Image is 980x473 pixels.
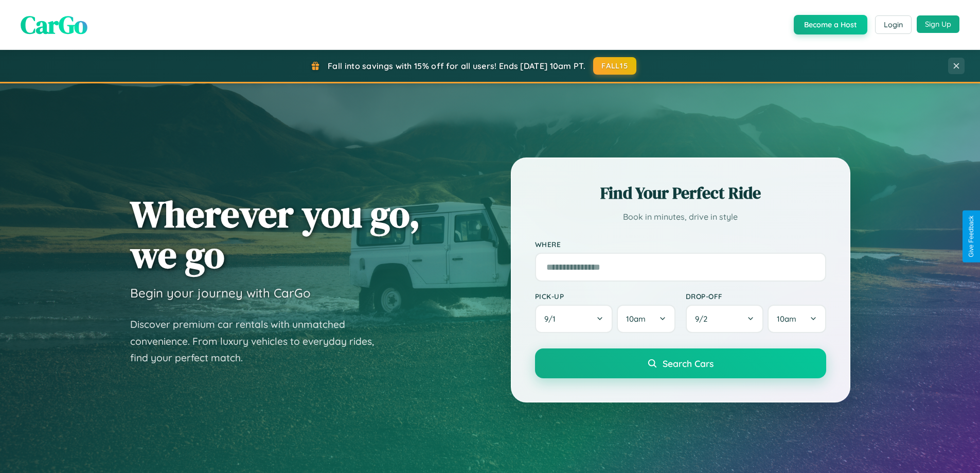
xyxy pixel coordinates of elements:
span: 10am [626,314,646,324]
p: Book in minutes, drive in style [535,209,826,224]
button: FALL15 [593,57,636,75]
span: CarGo [21,8,87,42]
button: 9/2 [686,305,764,333]
span: 10am [777,314,796,324]
label: Drop-off [686,292,826,301]
button: Become a Host [794,15,867,34]
button: Sign Up [917,15,959,33]
h3: Begin your journey with CarGo [130,285,311,301]
button: 10am [768,305,826,333]
label: Where [535,240,826,249]
button: 9/1 [535,305,613,333]
span: 9 / 2 [695,314,712,324]
span: Fall into savings with 15% off for all users! Ends [DATE] 10am PT. [328,61,585,71]
button: Search Cars [535,348,826,378]
p: Discover premium car rentals with unmatched convenience. From luxury vehicles to everyday rides, ... [130,316,387,366]
h2: Find Your Perfect Ride [535,182,826,204]
div: Give Feedback [968,216,975,257]
label: Pick-up [535,292,675,301]
button: 10am [617,305,675,333]
span: Search Cars [663,358,714,369]
button: Login [875,15,912,34]
span: 9 / 1 [544,314,561,324]
h1: Wherever you go, we go [130,194,420,275]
